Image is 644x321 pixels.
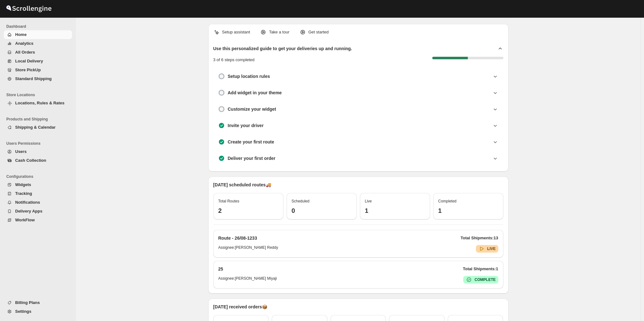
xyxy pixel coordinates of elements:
[4,307,72,316] button: Settings
[218,207,278,214] h3: 2
[6,174,73,179] span: Configurations
[461,235,498,241] p: Total Shipments: 13
[4,30,72,39] button: Home
[15,309,31,314] span: Settings
[4,147,72,156] button: Users
[4,180,72,189] button: Widgets
[15,200,40,205] span: Notifications
[463,266,498,272] p: Total Shipments: 1
[4,48,72,57] button: All Orders
[4,99,72,108] button: Locations, Rules & Rates
[213,57,255,63] p: 3 of 6 steps completed
[218,266,223,272] h2: 25
[15,191,32,196] span: Tracking
[15,149,27,154] span: Users
[213,304,503,310] p: [DATE] received orders 📦
[228,155,276,161] h3: Deliver your first order
[4,298,72,307] button: Billing Plans
[269,29,289,35] p: Take a tour
[15,125,56,130] span: Shipping & Calendar
[15,59,43,63] span: Local Delivery
[218,245,278,253] h6: Assignee: [PERSON_NAME] Reddy
[228,139,274,145] h3: Create your first route
[218,235,257,241] h2: Route - 26/08-1233
[4,123,72,132] button: Shipping & Calendar
[15,67,41,72] span: Store PickUp
[6,117,73,122] span: Products and Shipping
[6,92,73,97] span: Store Locations
[475,277,496,282] b: COMPLETE
[15,32,27,37] span: Home
[292,207,352,214] h3: 0
[15,50,35,55] span: All Orders
[308,29,329,35] p: Get started
[218,199,240,203] span: Total Routes
[222,29,250,35] p: Setup assistant
[228,106,276,112] h3: Customize your widget
[15,182,31,187] span: Widgets
[4,156,72,165] button: Cash Collection
[15,101,64,105] span: Locations, Rules & Rates
[4,216,72,225] button: WorkFlow
[15,76,52,81] span: Standard Shipping
[4,189,72,198] button: Tracking
[228,73,270,79] h3: Setup location rules
[15,300,40,305] span: Billing Plans
[213,45,352,52] h2: Use this personalized guide to get your deliveries up and running.
[228,90,282,96] h3: Add widget in your theme
[438,199,457,203] span: Completed
[292,199,310,203] span: Scheduled
[213,182,503,188] p: [DATE] scheduled routes 🚚
[4,39,72,48] button: Analytics
[438,207,498,214] h3: 1
[4,207,72,216] button: Delivery Apps
[365,199,372,203] span: Live
[4,198,72,207] button: Notifications
[15,158,46,163] span: Cash Collection
[15,218,35,222] span: WorkFlow
[228,122,264,129] h3: Invite your driver
[15,209,42,213] span: Delivery Apps
[365,207,425,214] h3: 1
[15,41,33,46] span: Analytics
[6,141,73,146] span: Users Permissions
[487,247,496,251] b: LIVE
[6,24,73,29] span: Dashboard
[218,276,277,283] h6: Assignee: [PERSON_NAME] Miyaji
